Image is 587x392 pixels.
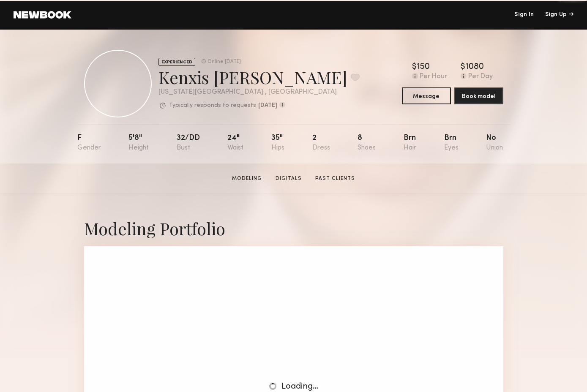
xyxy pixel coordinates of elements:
[158,89,360,96] div: [US_STATE][GEOGRAPHIC_DATA] , [GEOGRAPHIC_DATA]
[444,134,459,152] div: Brn
[258,103,277,109] b: [DATE]
[461,63,465,71] div: $
[454,87,503,104] button: Book model
[128,134,149,152] div: 5'8"
[312,134,330,152] div: 2
[312,175,358,182] a: Past Clients
[402,87,451,104] button: Message
[468,73,493,81] div: Per Day
[158,58,195,66] div: EXPERIENCED
[545,12,573,18] div: Sign Up
[272,175,305,182] a: Digitals
[84,217,503,240] div: Modeling Portfolio
[207,59,241,65] div: Online [DATE]
[358,134,376,152] div: 8
[169,103,256,109] p: Typically responds to requests
[281,383,318,391] span: Loading…
[177,134,200,152] div: 32/dd
[404,134,416,152] div: Brn
[412,63,417,71] div: $
[158,66,360,88] div: Kenxis [PERSON_NAME]
[271,134,284,152] div: 35"
[465,63,484,71] div: 1080
[227,134,243,152] div: 24"
[417,63,430,71] div: 150
[77,134,101,152] div: F
[514,12,534,18] a: Sign In
[229,175,265,182] a: Modeling
[486,134,503,152] div: No
[420,73,447,81] div: Per Hour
